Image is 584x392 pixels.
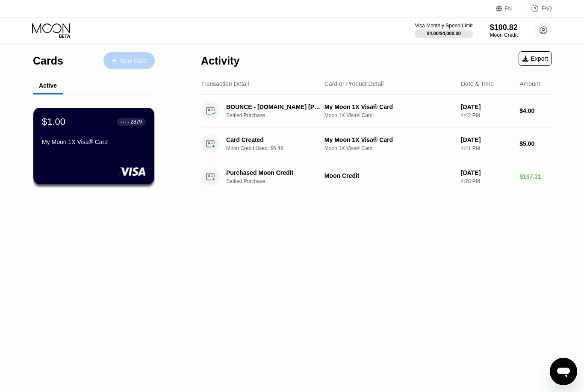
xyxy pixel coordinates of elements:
div: Moon Credit Used: $6.49 [226,145,331,151]
div: My Moon 1X Visa® Card [324,136,454,143]
div: Export [519,51,552,66]
div: 4:41 PM [461,145,513,151]
div: [DATE] [461,136,513,143]
div: Card or Product Detail [324,80,384,87]
div: Moon 1X Visa® Card [324,145,454,151]
div: Amount [519,80,540,87]
div: 2879 [130,119,142,125]
div: BOUNCE - [DOMAIN_NAME] [PHONE_NUMBER] USSettled PurchaseMy Moon 1X Visa® CardMoon 1X Visa® Card[D... [201,94,552,127]
div: [DATE] [461,169,513,176]
div: Settled Purchase [226,178,331,184]
div: $1.00 [42,116,65,127]
div: [DATE] [461,103,513,110]
div: $5.00 [519,140,552,147]
div: Purchased Moon Credit [226,169,324,176]
div: Export [522,55,548,62]
div: Moon Credit [324,172,454,179]
div: BOUNCE - [DOMAIN_NAME] [PHONE_NUMBER] US [226,103,324,110]
div: $4.00 [519,107,552,114]
div: Moon 1X Visa® Card [324,112,454,118]
div: EN [496,4,522,13]
div: FAQ [542,6,552,12]
div: Purchased Moon CreditSettled PurchaseMoon Credit[DATE]4:28 PM$107.31 [201,160,552,193]
div: $107.31 [519,173,552,180]
div: ● ● ● ● [121,121,129,123]
div: Card Created [226,136,324,143]
div: EN [505,6,512,12]
div: Active [39,82,57,89]
div: Visa Monthly Spend Limit$4.00/$4,000.00 [415,23,472,38]
iframe: Button to launch messaging window [550,358,577,385]
div: New Card [120,57,147,65]
div: Date & Time [461,80,494,87]
div: Card CreatedMoon Credit Used: $6.49My Moon 1X Visa® CardMoon 1X Visa® Card[DATE]4:41 PM$5.00 [201,127,552,160]
div: $100.82 [490,23,518,32]
div: FAQ [522,4,552,13]
div: Activity [201,55,239,67]
div: $4.00 / $4,000.00 [427,31,461,36]
div: Cards [33,55,63,67]
div: 4:42 PM [461,112,513,118]
div: Transaction Detail [201,80,249,87]
div: $100.82Moon Credit [490,23,518,38]
div: New Card [103,52,155,69]
div: 4:28 PM [461,178,513,184]
div: My Moon 1X Visa® Card [324,103,454,110]
div: My Moon 1X Visa® Card [42,139,146,145]
div: Visa Monthly Spend Limit [415,23,472,29]
div: Settled Purchase [226,112,331,118]
div: $1.00● ● ● ●2879My Moon 1X Visa® Card [33,108,154,184]
div: Moon Credit [490,32,518,38]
